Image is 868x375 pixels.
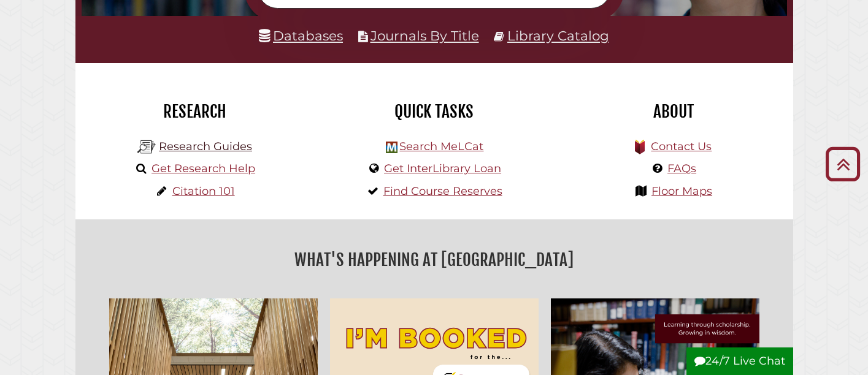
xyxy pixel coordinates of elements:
a: Get InterLibrary Loan [384,162,501,175]
img: Hekman Library Logo [386,142,398,153]
h2: About [563,101,784,122]
a: Citation 101 [172,184,235,198]
a: FAQs [667,162,696,175]
a: Back to Top [821,154,865,174]
a: Search MeLCat [399,140,483,153]
h2: Quick Tasks [324,101,545,122]
a: Research Guides [159,140,252,153]
a: Find Course Reserves [383,184,502,198]
a: Journals By Title [371,28,479,44]
a: Library Catalog [507,28,609,44]
a: Get Research Help [152,162,255,175]
h2: Research [85,101,305,122]
a: Floor Maps [651,184,712,198]
img: Hekman Library Logo [137,138,156,156]
a: Contact Us [651,140,712,153]
h2: What's Happening at [GEOGRAPHIC_DATA] [85,246,784,274]
a: Databases [259,28,343,44]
